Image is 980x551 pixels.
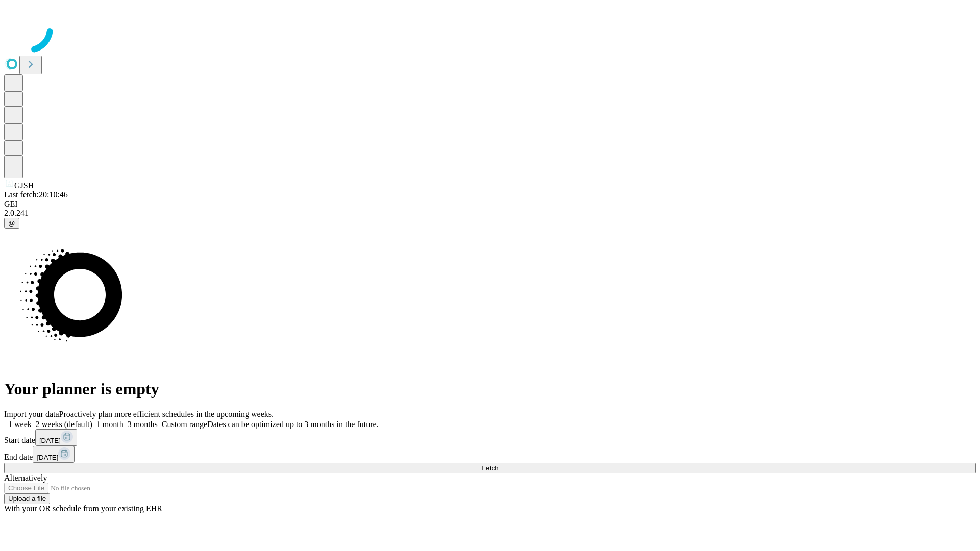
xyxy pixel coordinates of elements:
[481,464,498,472] span: Fetch
[36,420,92,429] span: 2 weeks (default)
[8,420,32,429] span: 1 week
[207,420,378,429] span: Dates can be optimized up to 3 months in the future.
[4,218,19,229] button: @
[4,380,976,398] h1: Your planner is empty
[37,454,58,461] span: [DATE]
[4,446,976,463] div: End date
[96,420,124,429] span: 1 month
[4,429,976,446] div: Start date
[59,410,274,418] span: Proactively plan more efficient schedules in the upcoming weeks.
[4,199,976,209] div: GEI
[128,420,158,429] span: 3 months
[4,473,47,482] span: Alternatively
[8,219,15,227] span: @
[33,446,75,463] button: [DATE]
[4,190,68,199] span: Last fetch: 20:10:46
[4,504,162,513] span: With your OR schedule from your existing EHR
[4,209,976,218] div: 2.0.241
[39,437,61,444] span: [DATE]
[4,493,50,504] button: Upload a file
[162,420,207,429] span: Custom range
[14,181,34,190] span: GJSH
[4,410,59,418] span: Import your data
[4,463,976,473] button: Fetch
[35,429,77,446] button: [DATE]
